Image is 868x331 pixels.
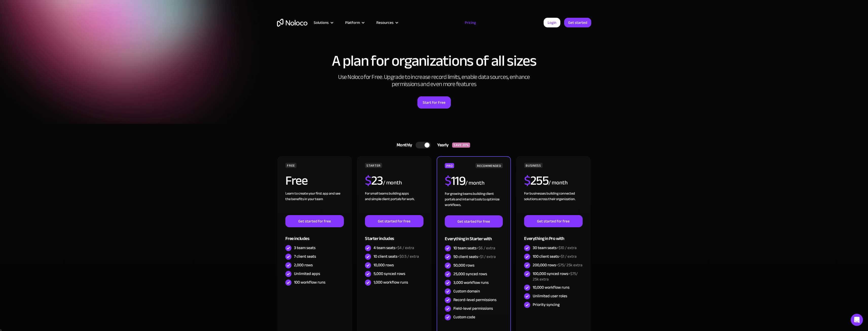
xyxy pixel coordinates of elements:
[285,215,344,227] a: Get started for free
[533,245,577,251] div: 30 team seats
[544,18,560,27] a: Login
[370,19,404,26] div: Resources
[533,285,569,290] div: 10,000 workflow runs
[285,174,307,187] h2: Free
[453,263,474,268] div: 50,000 rows
[453,314,475,320] div: Custom code
[453,288,480,294] div: Custom domain
[374,254,419,259] div: 10 client seats
[524,191,582,215] div: For businesses building connected solutions across their organization. ‍
[445,215,503,228] a: Get started for free
[365,227,423,244] div: Starter includes
[478,253,496,260] span: +$1 / extra
[294,254,316,259] div: 7 client seats
[548,179,567,187] div: / month
[333,74,535,88] h2: Use Noloco for Free. Upgrade to increase record limits, enable data sources, enhance permissions ...
[390,141,416,149] div: Monthly
[285,191,344,215] div: Learn to create your first app and see the benefits in your team ‍
[431,141,452,149] div: Yearly
[465,179,484,187] div: / month
[445,175,465,187] h2: 119
[445,228,503,244] div: Everything in Starter with
[533,302,560,307] div: Priority syncing
[445,191,503,215] div: For growing teams building client portals and internal tools to optimize workflows.
[524,174,548,187] h2: 255
[524,215,582,227] a: Get started for free
[453,297,496,303] div: Record-level permissions
[524,169,530,193] span: $
[294,271,320,276] div: Unlimited apps
[365,174,383,187] h2: 23
[533,271,582,282] div: 100,000 synced rows
[374,245,414,251] div: 4 team seats
[453,271,487,277] div: 25,000 synced rows
[307,19,339,26] div: Solutions
[559,253,577,260] span: +$1 / extra
[445,169,451,193] span: $
[851,314,863,326] div: Open Intercom Messenger
[397,253,419,260] span: +$0.5 / extra
[294,280,325,285] div: 100 workflow runs
[339,19,370,26] div: Platform
[453,280,489,285] div: 3,000 workflow runs
[445,163,454,168] div: PRO
[365,169,371,193] span: $
[533,262,582,268] div: 200,000 rows
[376,19,394,26] div: Resources
[533,270,578,283] span: +$75/ 25k extra
[557,244,577,252] span: +$10 / extra
[374,280,408,285] div: 1,000 workflow runs
[277,53,591,68] h1: A plan for organizations of all sizes
[452,143,470,148] div: SAVE 20%
[556,261,582,269] span: +$75/ 25k extra
[383,179,402,187] div: / month
[524,163,542,168] div: BUSINESS
[294,245,316,251] div: 3 team seats
[374,271,405,276] div: 5,000 synced rows
[365,163,382,168] div: STARTER
[294,262,313,268] div: 2,000 rows
[524,227,582,244] div: Everything in Pro with
[277,19,307,27] a: home
[453,254,496,259] div: 50 client seats
[314,19,329,26] div: Solutions
[365,191,423,215] div: For small teams building apps and simple client portals for work. ‍
[475,163,503,168] div: RECOMMENDED
[374,262,394,268] div: 10,000 rows
[458,19,482,26] a: Pricing
[417,96,451,109] a: Start for Free
[453,306,493,311] div: Field-level permissions
[285,163,297,168] div: FREE
[365,215,423,227] a: Get started for free
[345,19,360,26] div: Platform
[453,245,495,251] div: 10 team seats
[395,244,414,252] span: +$4 / extra
[476,244,495,252] span: +$6 / extra
[564,18,591,27] a: Get started
[533,293,567,299] div: Unlimited user roles
[285,227,344,244] div: Free includes
[533,254,577,259] div: 100 client seats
